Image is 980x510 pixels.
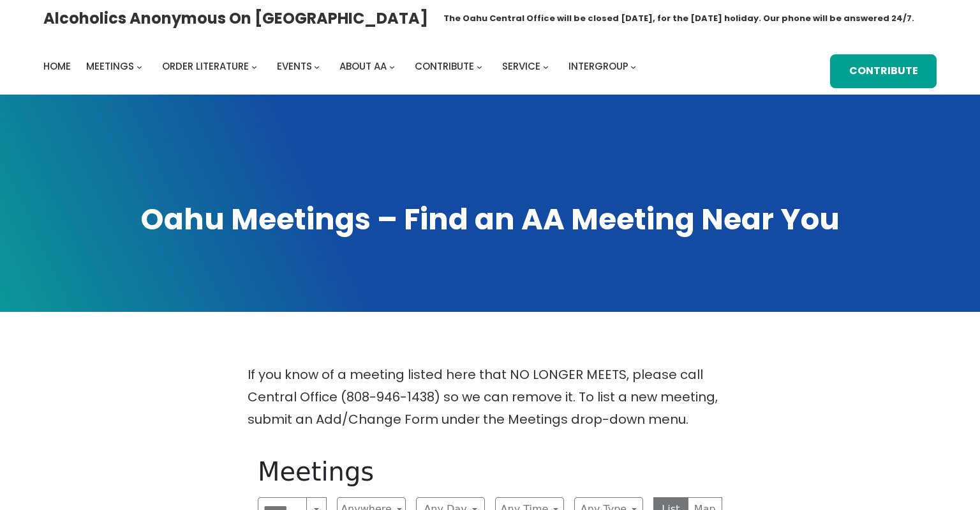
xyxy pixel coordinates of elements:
[248,364,732,431] p: If you know of a meeting listed here that NO LONGER MEETS, please call Central Office (808-946-14...
[43,4,428,32] a: Alcoholics Anonymous on [GEOGRAPHIC_DATA]
[543,64,549,70] button: Service submenu
[568,58,628,75] a: Intergroup
[277,59,312,73] span: Events
[43,59,71,73] span: Home
[339,58,387,75] a: About AA
[86,58,134,75] a: Meetings
[277,58,312,75] a: Events
[251,64,257,70] button: Order Literature submenu
[630,64,636,70] button: Intergroup submenu
[568,59,628,73] span: Intergroup
[258,456,722,487] h1: Meetings
[86,59,134,73] span: Meetings
[137,64,142,70] button: Meetings submenu
[415,59,474,73] span: Contribute
[162,59,249,73] span: Order Literature
[389,64,395,70] button: About AA submenu
[43,58,641,75] nav: Intergroup
[830,54,937,88] a: Contribute
[339,59,387,73] span: About AA
[43,58,71,75] a: Home
[415,58,474,75] a: Contribute
[477,64,482,70] button: Contribute submenu
[443,12,914,25] h1: The Oahu Central Office will be closed [DATE], for the [DATE] holiday. Our phone will be answered...
[314,64,320,70] button: Events submenu
[43,199,937,240] h1: Oahu Meetings – Find an AA Meeting Near You
[502,58,540,75] a: Service
[502,59,540,73] span: Service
